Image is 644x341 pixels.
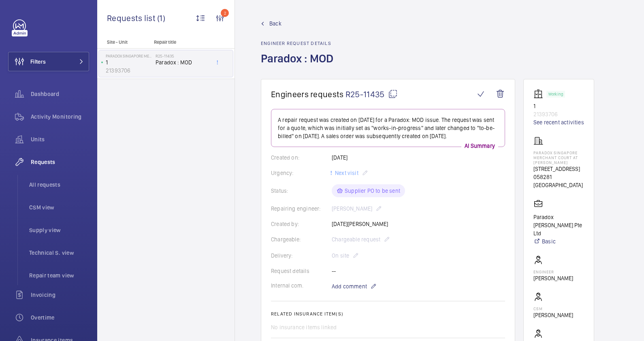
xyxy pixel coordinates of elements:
a: Basic [533,237,584,245]
span: CSM view [29,203,89,211]
span: All requests [29,181,89,189]
p: Paradox [PERSON_NAME] Pte Ltd [533,213,584,237]
p: [PERSON_NAME] [533,274,573,282]
p: 1 [106,58,152,66]
span: Requests list [107,13,157,23]
p: Site - Unit [97,39,151,45]
p: Paradox Singapore Merchant Court at [PERSON_NAME] [533,150,584,165]
span: Units [31,135,89,143]
p: Engineer [533,269,573,274]
p: 21393706 [533,110,584,118]
span: Technical S. view [29,249,89,257]
p: [STREET_ADDRESS] [533,165,584,173]
span: Overtime [31,313,89,322]
h1: Paradox : MOD [261,51,338,79]
p: Paradox Singapore Merchant Court at [PERSON_NAME] [106,53,152,58]
h2: Related insurance item(s) [271,311,505,317]
span: Engineers requests [271,89,344,99]
h2: R25-11435 [156,53,209,58]
button: Filters [8,52,89,71]
span: Invoicing [31,291,89,299]
p: [PERSON_NAME] [533,311,573,319]
span: Dashboard [31,90,89,98]
p: Repair title [154,39,207,45]
p: 1 [533,102,584,110]
p: AI Summary [461,142,498,150]
span: Supply view [29,226,89,234]
span: R25-11435 [345,89,398,99]
span: Add comment [332,282,367,290]
span: Paradox : MOD [156,58,209,66]
a: See recent activities [533,118,584,126]
p: CSM [533,306,573,311]
p: Working [548,93,563,96]
h2: Engineer request details [261,40,338,46]
span: Requests [31,158,89,166]
span: Repair team view [29,271,89,279]
p: A repair request was created on [DATE] for a Paradox: MOD issue. The request was sent for a quote... [278,116,498,140]
span: Filters [30,58,46,66]
span: Back [269,19,281,28]
p: 058281 [GEOGRAPHIC_DATA] [533,173,584,189]
img: elevator.svg [533,89,546,99]
p: 21393706 [106,66,152,75]
span: Activity Monitoring [31,113,89,121]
